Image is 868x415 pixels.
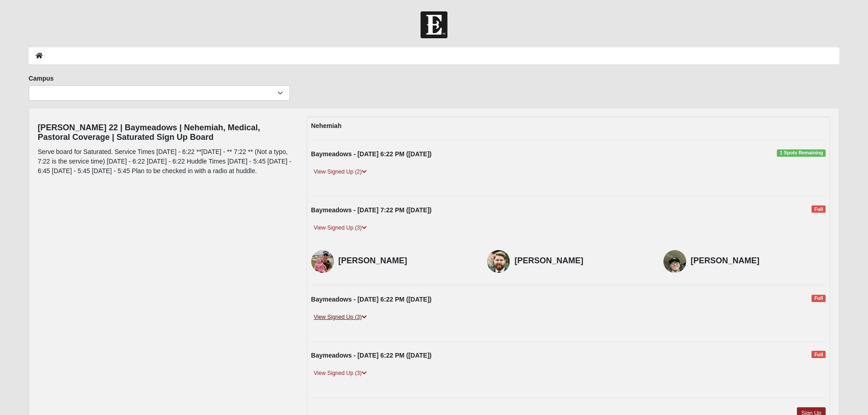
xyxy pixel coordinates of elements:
[311,122,342,129] strong: Nehemiah
[29,74,54,83] label: Campus
[421,11,447,38] img: Church of Eleven22 Logo
[812,295,826,302] span: Full
[311,223,370,233] a: View Signed Up (3)
[311,206,432,214] strong: Baymeadows - [DATE] 7:22 PM ([DATE])
[38,123,293,143] h4: [PERSON_NAME] 22 | Baymeadows | Nehemiah, Medical, Pastoral Coverage | Saturated Sign Up Board
[311,296,432,303] strong: Baymeadows - [DATE] 6:22 PM ([DATE])
[311,250,334,273] img: Anthony Fazio
[487,250,510,273] img: Alex Keaton
[514,256,650,266] h4: [PERSON_NAME]
[339,256,474,266] h4: [PERSON_NAME]
[691,256,826,266] h4: [PERSON_NAME]
[311,150,432,158] strong: Baymeadows - [DATE] 6:22 PM ([DATE])
[663,250,686,273] img: Tanner McClellan
[812,205,826,213] span: Full
[311,167,370,177] a: View Signed Up (2)
[777,149,826,157] span: 1 Spots Remaining
[38,147,293,176] p: Serve board for Saturated. Service Times [DATE] - 6:22 **[DATE] - ** 7:22 ** (Not a typo, 7:22 is...
[311,369,370,378] a: View Signed Up (3)
[812,351,826,358] span: Full
[311,352,432,359] strong: Baymeadows - [DATE] 6:22 PM ([DATE])
[311,313,370,322] a: View Signed Up (3)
